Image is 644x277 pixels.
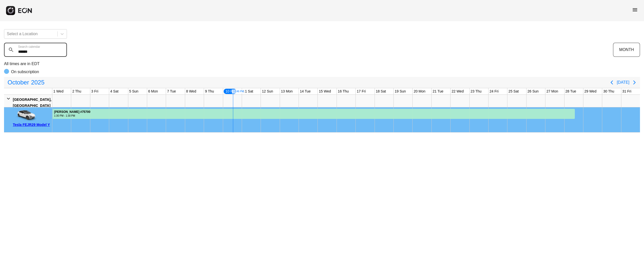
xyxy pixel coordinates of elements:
div: 19 Sun [394,88,407,95]
button: Previous page [607,77,617,87]
div: 4 Sat [109,88,119,95]
p: On subscription [11,69,39,75]
div: 11 Sat [242,88,254,95]
button: MONTH [613,43,640,57]
div: 24 Fri [489,88,500,95]
div: 3 Fri [90,88,99,95]
div: 27 Mon [545,88,559,95]
div: 13 Mon [280,88,294,95]
div: 28 Tue [565,88,577,95]
div: 7 Tue [166,88,177,95]
div: 2 Thu [71,88,82,95]
div: 1 Wed [52,88,64,95]
div: 12 Sun [261,88,274,95]
div: 21 Tue [432,88,445,95]
div: 16 Thu [337,88,350,95]
div: Rented for 30 days by David Park Current status is rental [52,107,575,119]
label: Search calendar [18,45,40,49]
div: 18 Sat [375,88,387,95]
div: [PERSON_NAME] #75700 [54,110,90,114]
button: [DATE] [617,78,629,87]
div: 23 Thu [470,88,482,95]
div: 8 Wed [185,88,197,95]
div: 5 Sun [128,88,140,95]
div: 25 Sat [507,88,519,95]
button: Next page [629,77,639,87]
div: [GEOGRAPHIC_DATA], [GEOGRAPHIC_DATA] [13,97,51,109]
span: 2025 [30,77,45,87]
div: 14 Tue [299,88,312,95]
span: menu [632,7,638,13]
button: October2025 [5,77,48,87]
div: 22 Wed [451,88,465,95]
img: car [13,109,38,122]
span: October [7,77,30,87]
div: 15 Wed [318,88,332,95]
div: 20 Mon [413,88,426,95]
div: 1:30 PM - 1:30 PM [54,114,90,118]
div: 10 Fri [223,88,237,95]
div: 17 Fri [356,88,367,95]
div: 6 Mon [147,88,159,95]
div: 29 Wed [583,88,597,95]
p: All times are in EDT [4,61,640,67]
div: 9 Thu [204,88,215,95]
div: 30 Thu [602,88,615,95]
div: 31 Fri [621,88,632,95]
div: Tesla FEJR29 Model Y [13,122,50,128]
div: 26 Sun [527,88,540,95]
